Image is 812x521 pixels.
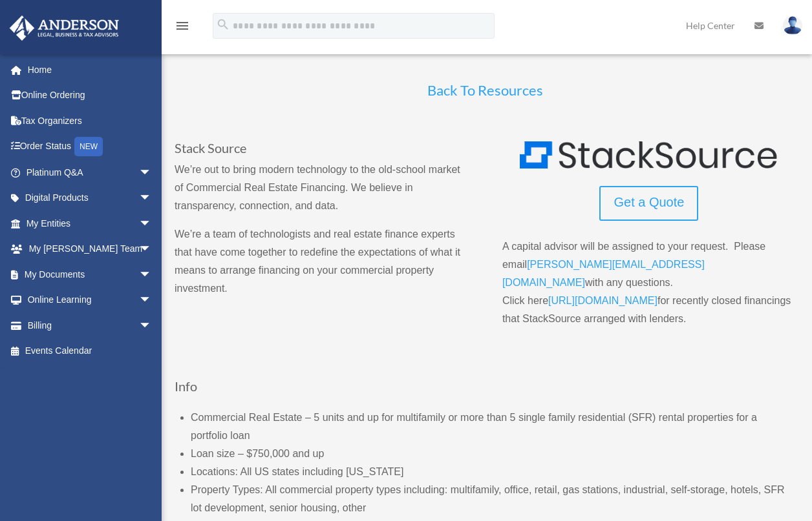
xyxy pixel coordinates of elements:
[9,57,171,83] a: Home
[9,261,171,287] a: My Documentsarrow_drop_down
[502,259,705,294] a: [PERSON_NAME][EMAIL_ADDRESS][DOMAIN_NAME]
[139,287,165,314] span: arrow_drop_down
[175,141,468,161] h4: Stack Source
[139,210,165,237] span: arrow_drop_down
[175,225,468,308] p: We’re a team of technologists and real estate finance experts that have come together to redefine...
[139,236,165,263] span: arrow_drop_down
[139,185,165,212] span: arrow_drop_down
[502,238,796,328] p: A capital advisor will be assigned to your request. Please email with any questions. Click here f...
[9,312,171,338] a: Billingarrow_drop_down
[9,134,171,160] a: Order StatusNEW
[175,18,190,34] i: menu
[191,445,796,463] li: Loan size – $750,000 and up
[427,81,543,105] a: Back To Resources
[216,17,230,32] i: search
[9,210,171,236] a: My Entitiesarrow_drop_down
[9,185,171,211] a: Digital Productsarrow_drop_down
[191,481,796,517] li: Property Types: All commercial property types including: multifamily, office, retail, gas station...
[783,16,802,35] img: User Pic
[548,295,657,312] a: [URL][DOMAIN_NAME]
[175,23,190,34] a: menu
[139,261,165,288] span: arrow_drop_down
[175,161,468,225] p: We’re out to bring modern technology to the old-school market of Commercial Real Estate Financing...
[74,137,103,156] div: NEW
[9,287,171,313] a: Online Learningarrow_drop_down
[6,15,123,41] img: Anderson Advisors Platinum Portal
[139,159,165,186] span: arrow_drop_down
[9,338,171,364] a: Events Calendar
[9,83,171,108] a: Online Ordering
[9,236,171,262] a: My [PERSON_NAME] Teamarrow_drop_down
[191,463,796,481] li: Locations: All US states including [US_STATE]
[139,312,165,339] span: arrow_drop_down
[520,141,778,169] img: logo 400x42
[175,380,796,399] h4: Info
[9,159,171,185] a: Platinum Q&Aarrow_drop_down
[599,186,698,221] a: Get a Quote
[9,108,171,134] a: Tax Organizers
[191,409,796,445] li: Commercial Real Estate – 5 units and up for multifamily or more than 5 single family residential ...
